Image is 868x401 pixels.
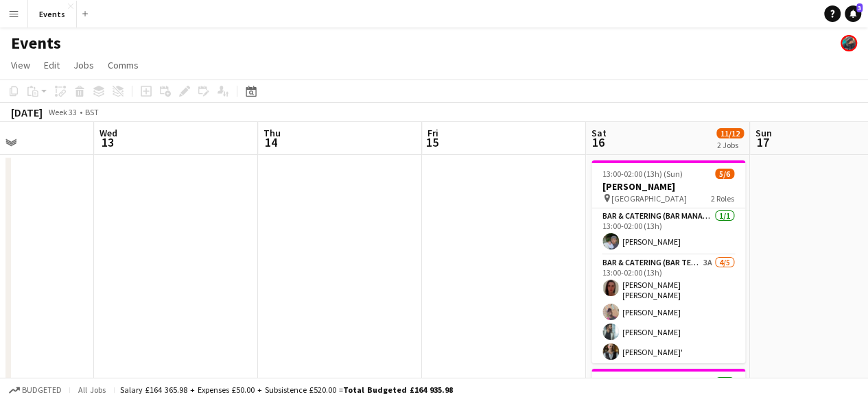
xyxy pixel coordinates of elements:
span: Jobs [73,59,94,71]
span: Total Budgeted £164 935.98 [343,385,453,395]
span: View [11,59,30,71]
span: Edit [44,59,60,71]
a: 3 [845,5,861,22]
div: Salary £164 365.98 + Expenses £50.00 + Subsistence £520.00 = [120,385,453,395]
a: Comms [102,56,144,74]
span: Comms [108,59,139,71]
app-user-avatar: Dom Roche [841,35,857,51]
div: BST [85,107,99,117]
div: [DATE] [11,106,43,119]
a: Jobs [68,56,99,74]
span: 3 [856,3,863,12]
span: Budgeted [22,385,62,395]
a: Edit [38,56,65,74]
button: Events [28,1,77,27]
button: Budgeted [7,382,64,398]
a: View [5,56,36,74]
span: All jobs [75,385,108,395]
h1: Events [11,33,61,53]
